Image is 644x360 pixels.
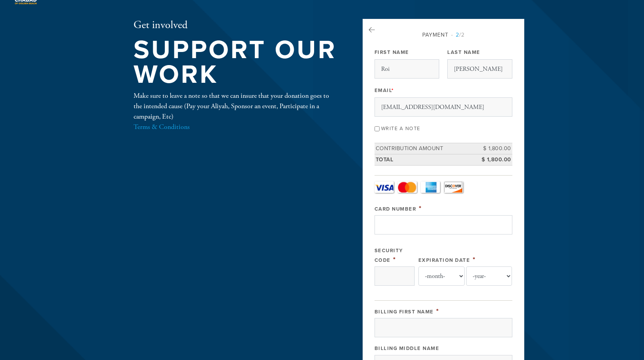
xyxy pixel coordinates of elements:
[393,255,396,264] span: This field is required.
[134,122,190,131] a: Terms & Conditions
[375,49,409,56] label: First Name
[466,266,512,286] select: Expiration Date year
[447,49,480,56] label: Last Name
[391,87,394,94] span: This field is required.
[398,181,417,193] a: MasterCard
[375,31,512,39] div: Payment
[134,19,338,32] h2: Get involved
[375,143,478,154] td: Contribution Amount
[444,181,463,193] a: Discover
[421,181,440,193] a: Amex
[375,248,403,263] label: Security Code
[375,345,440,352] label: Billing Middle Name
[134,90,338,132] div: Make sure to leave a note so that we can insure that your donation goes to the intended cause (Pa...
[478,143,512,154] td: $ 1,800.00
[436,307,439,315] span: This field is required.
[478,154,512,165] td: $ 1,800.00
[473,255,476,264] span: This field is required.
[375,309,434,315] label: Billing First Name
[375,87,394,94] label: Email
[451,32,465,38] span: /2
[134,38,338,87] h1: Support our work
[456,32,459,38] span: 2
[418,266,465,286] select: Expiration Date month
[381,126,420,132] label: Write a note
[375,181,394,193] a: Visa
[419,204,422,213] span: This field is required.
[418,257,470,263] label: Expiration Date
[375,206,417,212] label: Card Number
[375,154,478,165] td: Total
